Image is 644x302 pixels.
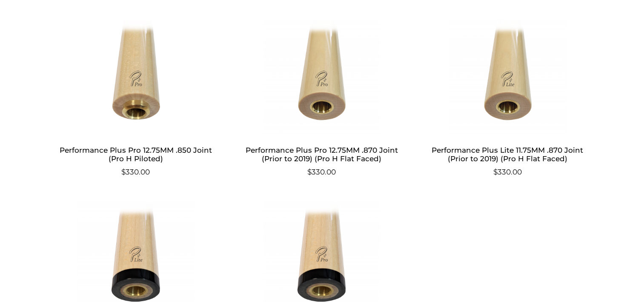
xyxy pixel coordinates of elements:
[307,168,336,176] bdi: 330.00
[239,20,404,135] img: Performance Plus Pro 12.75MM .870 Joint (Prior to 2019) (Pro H Flat Faced)
[239,142,404,167] h2: Performance Plus Pro 12.75MM .870 Joint (Prior to 2019) (Pro H Flat Faced)
[425,20,590,135] img: Performance Plus Lite 11.75MM .870 Joint (Prior to 2019) (Pro H Flat Faced)
[53,20,219,135] img: Performance Plus Pro 12.75MM .850 Joint (Pro H Piloted)
[239,20,404,177] a: Performance Plus Pro 12.75MM .870 Joint (Prior to 2019) (Pro H Flat Faced) $330.00
[425,142,590,167] h2: Performance Plus Lite 11.75MM .870 Joint (Prior to 2019) (Pro H Flat Faced)
[493,168,498,176] span: $
[425,20,590,177] a: Performance Plus Lite 11.75MM .870 Joint (Prior to 2019) (Pro H Flat Faced) $330.00
[53,20,219,177] a: Performance Plus Pro 12.75MM .850 Joint (Pro H Piloted) $330.00
[307,168,312,176] span: $
[493,168,522,176] bdi: 330.00
[121,168,126,176] span: $
[53,142,219,167] h2: Performance Plus Pro 12.75MM .850 Joint (Pro H Piloted)
[121,168,150,176] bdi: 330.00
